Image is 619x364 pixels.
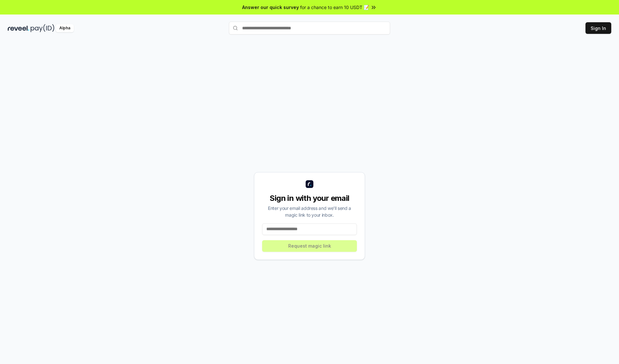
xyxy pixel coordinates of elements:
span: Answer our quick survey [242,4,299,11]
img: logo_small [306,180,313,188]
div: Sign in with your email [262,193,357,203]
img: reveel_dark [8,24,29,32]
span: for a chance to earn 10 USDT 📝 [300,4,369,11]
img: pay_id [31,24,54,32]
div: Enter your email address and we’ll send a magic link to your inbox. [262,205,357,218]
div: Alpha [56,24,74,32]
button: Sign In [585,22,611,34]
